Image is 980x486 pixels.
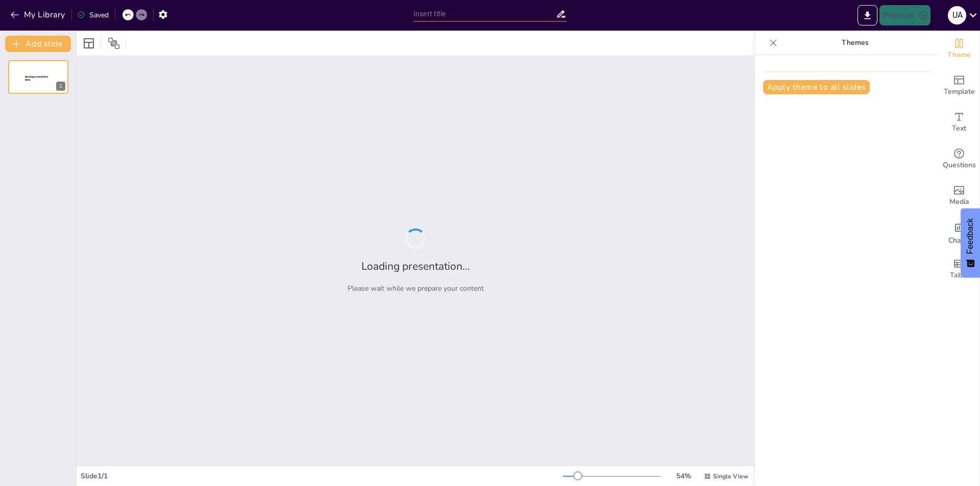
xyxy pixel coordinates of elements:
[361,259,470,273] h2: Loading presentation...
[944,86,975,97] span: Template
[948,6,966,24] div: U A
[961,208,980,277] button: Feedback - Show survey
[781,31,928,55] p: Themes
[8,60,68,94] div: 1
[939,141,979,177] div: Get real-time input from your audience
[939,67,979,104] div: Add ready made slides
[857,5,877,25] button: Export to PowerPoint
[939,104,979,141] div: Add text boxes
[939,251,979,288] div: Add a table
[108,37,120,49] span: Position
[952,123,966,134] span: Text
[947,49,971,61] span: Theme
[348,284,484,293] p: Please wait while we prepare your content
[413,7,556,21] input: Insert title
[943,160,976,171] span: Questions
[939,31,979,67] div: Change the overall theme
[966,218,975,254] span: Feedback
[948,235,970,246] span: Charts
[939,214,979,251] div: Add charts and graphs
[713,472,748,480] span: Single View
[8,7,69,23] button: My Library
[81,471,563,481] div: Slide 1 / 1
[5,36,71,52] button: Add slide
[948,5,966,25] button: U A
[879,5,930,25] button: Present
[939,177,979,214] div: Add images, graphics, shapes or video
[763,80,870,94] button: Apply theme to all slides
[950,270,968,281] span: Table
[949,196,969,208] span: Media
[56,82,65,91] div: 1
[81,35,97,52] div: Layout
[77,10,109,20] div: Saved
[671,471,696,481] div: 54 %
[25,75,48,81] span: Sendsteps presentation editor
